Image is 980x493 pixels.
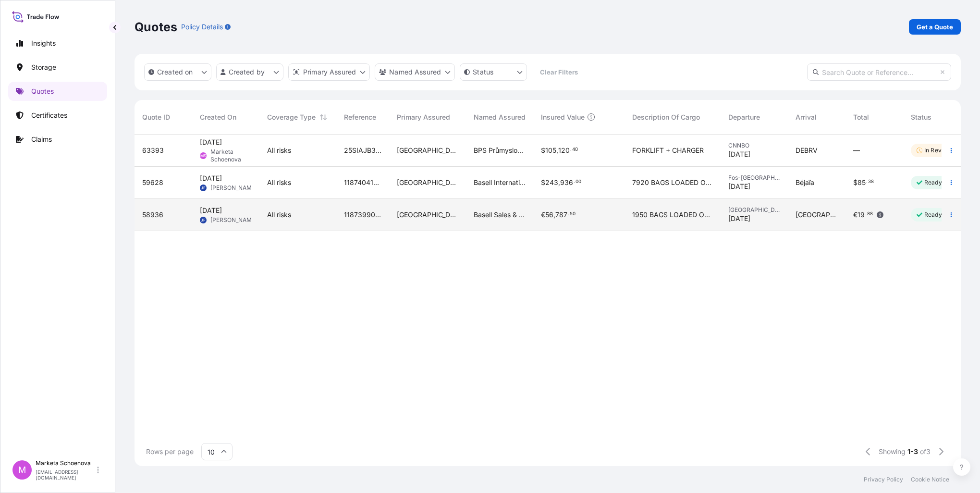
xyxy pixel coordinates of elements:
[8,130,107,149] a: Claims
[728,112,760,122] span: Departure
[474,112,526,122] span: Named Assured
[200,206,222,215] span: [DATE]
[728,182,750,191] span: [DATE]
[632,210,713,220] span: 1950 BAGS LOADED ONTO 60 PALLETS LOADED INTO 3 40' HIGH CUBE CONTAINER POLYBATCH PFF 97 NTS NAT
[924,179,942,186] p: Ready
[135,19,177,35] p: Quotes
[18,465,26,475] span: M
[288,63,370,81] button: distributor Filter options
[560,179,573,186] span: 936
[545,211,553,218] span: 56
[728,214,750,223] span: [DATE]
[216,63,283,81] button: createdBy Filter options
[344,210,381,220] span: 1187399072 5013067938
[8,58,107,77] a: Storage
[267,112,316,122] span: Coverage Type
[553,211,555,218] span: ,
[545,179,558,186] span: 243
[728,206,780,214] span: [GEOGRAPHIC_DATA]
[31,62,56,72] p: Storage
[8,34,107,53] a: Insights
[570,212,576,216] span: 50
[632,112,700,122] span: Description Of Cargo
[210,148,252,163] span: Marketa Schoenova
[924,211,942,219] p: Ready
[397,146,458,155] span: [GEOGRAPHIC_DATA]
[911,476,949,483] a: Cookie Notice
[267,210,291,220] span: All risks
[728,174,780,182] span: Fos-[GEOGRAPHIC_DATA]
[201,183,206,193] span: JF
[867,212,873,216] span: 88
[474,210,526,220] span: Basell Sales & Marketing Company B.V.
[144,63,211,81] button: createdOn Filter options
[200,112,236,122] span: Created On
[201,215,206,225] span: JF
[157,67,193,77] p: Created on
[474,146,526,155] span: BPS Průmyslové Služby, s.r.o.
[142,146,164,155] span: 63393
[36,469,95,481] p: [EMAIL_ADDRESS][DOMAIN_NAME]
[344,112,376,122] span: Reference
[31,135,52,144] p: Claims
[541,147,545,154] span: $
[574,180,575,184] span: .
[229,67,265,77] p: Created by
[375,63,455,81] button: cargoOwner Filter options
[568,212,569,216] span: .
[142,178,163,187] span: 59628
[868,180,874,184] span: 38
[200,173,222,183] span: [DATE]
[142,112,170,122] span: Quote ID
[879,447,906,456] span: Showing
[31,38,56,48] p: Insights
[181,22,223,32] p: Policy Details
[572,148,578,151] span: 40
[864,476,903,483] a: Privacy Policy
[200,137,222,147] span: [DATE]
[728,149,750,159] span: [DATE]
[632,146,704,155] span: FORKLIFT + CHARGER
[541,112,585,122] span: Insured Value
[31,86,54,96] p: Quotes
[267,178,291,187] span: All risks
[917,22,953,32] p: Get a Quote
[796,112,817,122] span: Arrival
[267,146,291,155] span: All risks
[558,147,570,154] span: 120
[397,210,458,220] span: [GEOGRAPHIC_DATA]
[853,146,860,155] span: —
[909,19,961,35] a: Get a Quote
[397,178,458,187] span: [GEOGRAPHIC_DATA]
[31,111,67,120] p: Certificates
[555,211,567,218] span: 787
[318,111,329,123] button: Sort
[303,67,356,77] p: Primary Assured
[36,459,95,467] p: Marketa Schoenova
[558,179,560,186] span: ,
[389,67,441,77] p: Named Assured
[853,112,869,122] span: Total
[210,184,257,192] span: [PERSON_NAME]
[796,146,818,155] span: DEBRV
[397,112,450,122] span: Primary Assured
[576,180,581,184] span: 00
[911,112,931,122] span: Status
[344,146,381,155] span: 25SIAJB3809
[545,147,556,154] span: 105
[857,179,866,186] span: 85
[853,179,857,186] span: $
[541,211,545,218] span: €
[8,82,107,101] a: Quotes
[807,63,951,81] input: Search Quote or Reference...
[796,178,814,187] span: Béjaïa
[473,67,493,77] p: Status
[865,212,867,216] span: .
[540,67,578,77] p: Clear Filters
[8,106,107,125] a: Certificates
[146,447,194,456] span: Rows per page
[853,211,857,218] span: €
[142,210,163,220] span: 58936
